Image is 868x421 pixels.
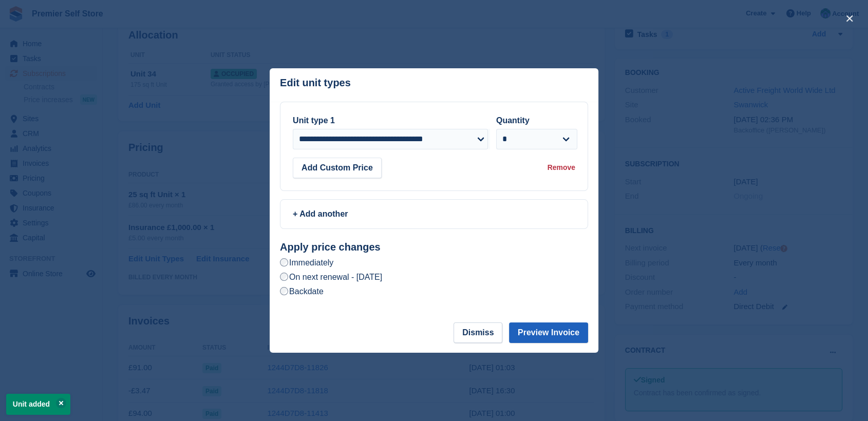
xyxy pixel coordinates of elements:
strong: Apply price changes [280,241,381,253]
button: Dismiss [454,322,502,343]
input: Immediately [280,258,288,266]
label: Immediately [280,257,333,268]
input: On next renewal - [DATE] [280,273,288,281]
div: + Add another [293,208,575,220]
p: Unit added [6,394,70,415]
a: + Add another [280,199,588,229]
label: Backdate [280,286,324,297]
input: Backdate [280,287,288,295]
button: close [841,10,858,27]
button: Preview Invoice [509,322,588,343]
button: Add Custom Price [293,158,382,178]
label: Unit type 1 [293,116,335,125]
p: Edit unit types [280,77,351,89]
label: On next renewal - [DATE] [280,272,382,282]
div: Remove [548,162,575,173]
label: Quantity [496,116,530,125]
